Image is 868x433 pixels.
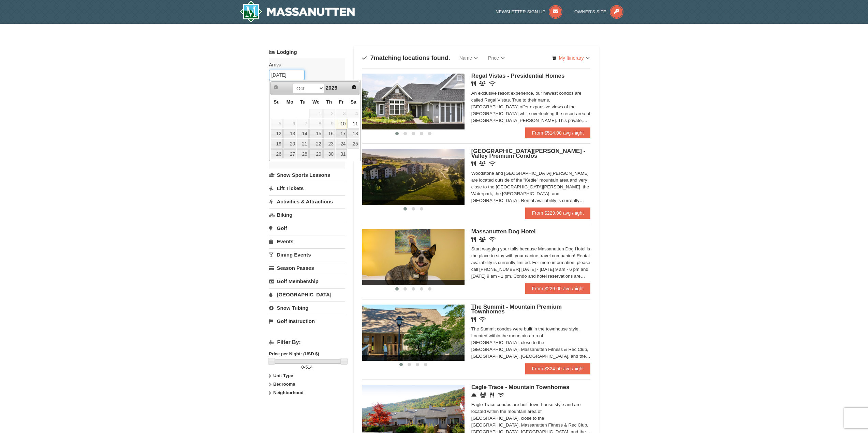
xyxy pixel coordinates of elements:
a: Newsletter Sign Up [496,9,562,14]
a: Owner's Site [574,9,623,14]
a: 25 [348,139,359,149]
i: Restaurant [471,161,476,166]
a: Name [454,51,483,65]
a: 17 [336,129,347,139]
a: Season Passes [269,262,345,274]
i: Restaurant [471,237,476,242]
span: Owner's Site [574,9,606,14]
a: 14 [297,129,309,139]
strong: Bedrooms [273,382,295,387]
a: 29 [309,149,323,159]
h4: matching locations found. [362,55,450,61]
a: Snow Tubing [269,301,345,314]
span: Tuesday [300,99,306,105]
a: Golf Instruction [269,315,345,327]
span: Massanutten Dog Hotel [471,228,536,235]
i: Concierge Desk [471,392,476,398]
label: - [269,364,345,371]
a: Dining Events [269,248,345,261]
span: 7 [297,119,309,128]
a: Lift Tickets [269,182,345,195]
a: 31 [336,149,347,159]
a: 16 [323,129,335,139]
i: Wireless Internet (free) [489,81,496,86]
a: Prev [271,82,281,92]
a: 21 [297,139,309,149]
h4: Filter By: [269,339,345,345]
i: Banquet Facilities [479,237,486,242]
span: 514 [305,365,313,370]
i: Banquet Facilities [479,81,486,86]
span: 8 [309,119,323,128]
i: Wireless Internet (free) [479,317,486,322]
img: Massanutten Resort Logo [240,1,355,22]
a: Biking [269,208,345,221]
div: An exclusive resort experience, our newest condos are called Regal Vistas. True to their name, [G... [471,90,591,124]
span: Friday [339,99,344,105]
a: Massanutten Resort [240,1,355,22]
a: 24 [336,139,347,149]
i: Restaurant [471,317,476,322]
a: 18 [348,129,359,139]
a: 26 [271,149,283,159]
span: Next [351,84,357,90]
strong: Unit Type [273,373,293,378]
span: Wednesday [312,99,320,105]
span: 5 [271,119,283,128]
a: Events [269,235,345,248]
i: Restaurant [471,81,476,86]
span: Eagle Trace - Mountain Townhomes [471,384,570,390]
i: Restaurant [490,392,494,398]
a: Snow Sports Lessons [269,169,345,181]
span: 6 [283,119,296,128]
a: Next [349,82,359,92]
span: 1 [309,109,323,119]
span: Newsletter Sign Up [496,9,545,14]
span: Monday [286,99,293,105]
strong: Neighborhood [273,390,304,395]
span: The Summit - Mountain Premium Townhomes [471,304,562,315]
a: 30 [323,149,335,159]
a: Lodging [269,46,345,58]
div: Start wagging your tails because Massanutten Dog Hotel is the place to stay with your canine trav... [471,246,591,280]
a: 28 [297,149,309,159]
a: Activities & Attractions [269,195,345,208]
a: Price [483,51,510,65]
span: Sunday [274,99,280,105]
i: Wireless Internet (free) [489,161,496,166]
a: From $324.50 avg /night [525,363,591,374]
i: Banquet Facilities [479,161,486,166]
span: Prev [273,84,279,90]
a: 20 [283,139,296,149]
div: The Summit condos were built in the townhouse style. Located within the mountain area of [GEOGRAP... [471,326,591,360]
span: 4 [348,109,359,119]
a: 19 [271,139,283,149]
a: From $229.00 avg /night [525,207,591,218]
span: 2 [323,109,335,119]
i: Wireless Internet (free) [489,237,496,242]
span: 9 [323,119,335,128]
span: Regal Vistas - Presidential Homes [471,73,565,79]
span: 2025 [326,85,337,91]
span: Thursday [326,99,332,105]
a: 11 [348,119,359,128]
i: Conference Facilities [480,392,486,398]
a: 27 [283,149,296,159]
i: Wireless Internet (free) [498,392,504,398]
a: 23 [323,139,335,149]
a: 10 [336,119,347,128]
a: My Itinerary [548,53,594,63]
a: Golf Membership [269,275,345,288]
a: 13 [283,129,296,139]
div: Woodstone and [GEOGRAPHIC_DATA][PERSON_NAME] are located outside of the "Kettle" mountain area an... [471,170,591,204]
strong: Price per Night: (USD $) [269,351,319,356]
label: Arrival [269,61,340,68]
a: [GEOGRAPHIC_DATA] [269,288,345,301]
span: [GEOGRAPHIC_DATA][PERSON_NAME] - Valley Premium Condos [471,148,586,159]
a: From $229.00 avg /night [525,283,591,294]
a: From $514.00 avg /night [525,127,591,138]
span: 0 [301,365,304,370]
a: 22 [309,139,323,149]
a: 12 [271,129,283,139]
a: Golf [269,222,345,234]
